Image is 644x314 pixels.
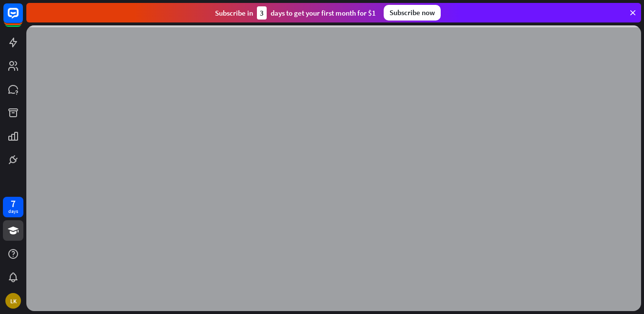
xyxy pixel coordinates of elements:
div: days [8,208,18,215]
a: 7 days [3,197,23,217]
div: LK [5,293,21,309]
div: Subscribe now [384,5,441,21]
div: Subscribe in days to get your first month for $1 [215,6,376,20]
div: 3 [257,6,267,20]
div: 7 [11,199,16,208]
